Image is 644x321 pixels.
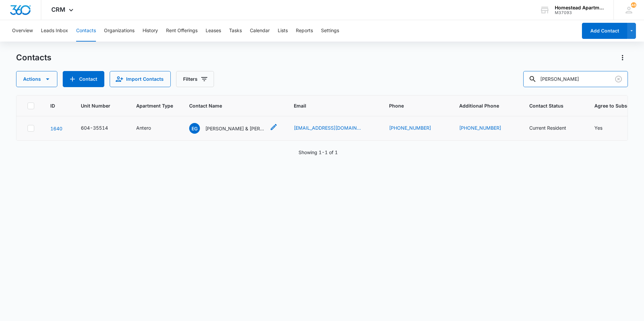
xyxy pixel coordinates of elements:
[459,102,513,109] span: Additional Phone
[389,102,433,109] span: Phone
[136,102,173,109] span: Apartment Type
[294,124,361,131] a: [EMAIL_ADDRESS][DOMAIN_NAME]
[63,71,104,87] button: Add Contact
[104,20,135,42] button: Organizations
[299,149,338,156] p: Showing 1-1 of 1
[229,20,242,42] button: Tasks
[294,124,373,132] div: Email - garybago2.0@gmail.com - Select to Edit Field
[176,71,214,87] button: Filters
[613,74,624,84] button: Clear
[136,124,163,132] div: Apartment Type - Antero - Select to Edit Field
[189,123,200,134] span: EG
[205,125,266,132] p: [PERSON_NAME] & [PERSON_NAME] & [PERSON_NAME]
[459,124,501,131] a: [PHONE_NUMBER]
[555,10,604,15] div: account id
[278,20,288,42] button: Lists
[50,102,55,109] span: ID
[189,102,268,109] span: Contact Name
[459,124,513,132] div: Additional Phone - (970) 939-3313 - Select to Edit Field
[389,124,443,132] div: Phone - (970) 939-3089 - Select to Edit Field
[136,124,151,131] div: Antero
[110,71,171,87] button: Import Contacts
[76,20,96,42] button: Contacts
[16,53,51,63] h1: Contacts
[529,102,569,109] span: Contact Status
[631,2,636,8] div: notifications count
[321,20,339,42] button: Settings
[41,20,68,42] button: Leads Inbox
[166,20,198,42] button: Rent Offerings
[582,23,627,39] button: Add Contact
[189,123,278,134] div: Contact Name - Edgar G. Banuelos & Edgar Omar Banuelos & Alejandrina Gonzalez - Select to Edit Field
[389,124,431,131] a: [PHONE_NUMBER]
[206,20,221,42] button: Leases
[81,124,120,132] div: Unit Number - 604-35514 - Select to Edit Field
[529,124,566,131] div: Current Resident
[143,20,158,42] button: History
[594,124,614,132] div: Agree to Subscribe - Yes - Select to Edit Field
[296,20,313,42] button: Reports
[594,124,602,131] div: Yes
[617,52,628,63] button: Actions
[250,20,270,42] button: Calendar
[294,102,363,109] span: Email
[50,126,62,131] a: Navigate to contact details page for Edgar G. Banuelos & Edgar Omar Banuelos & Alejandrina Gonzalez
[555,5,604,10] div: account name
[529,124,578,132] div: Contact Status - Current Resident - Select to Edit Field
[16,71,57,87] button: Actions
[631,2,636,8] span: 48
[594,102,639,109] span: Agree to Subscribe
[12,20,33,42] button: Overview
[51,6,65,13] span: CRM
[81,124,108,131] div: 604-35514
[81,102,120,109] span: Unit Number
[523,71,628,87] input: Search Contacts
